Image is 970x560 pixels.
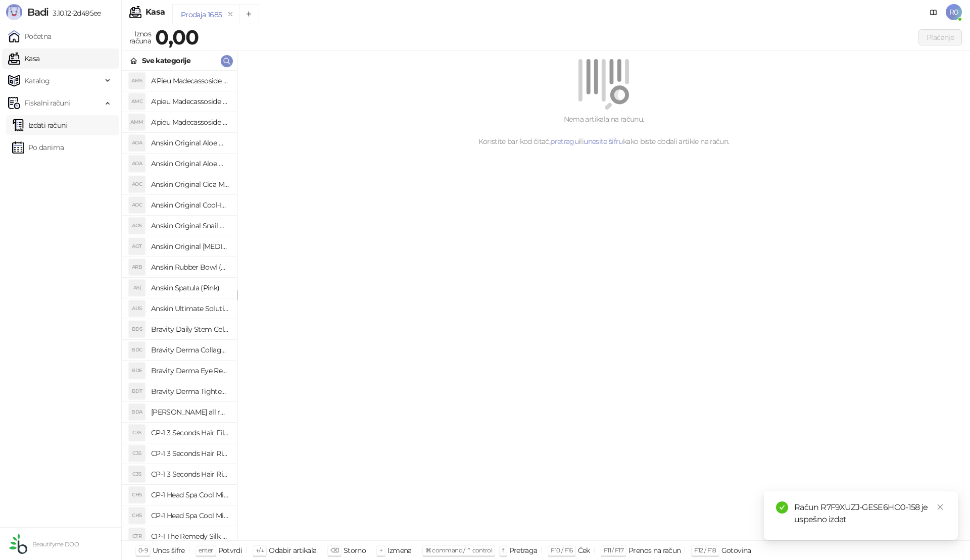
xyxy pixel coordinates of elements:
div: CHS [129,487,145,503]
small: Beautifyme DOO [32,541,79,548]
div: AUS [129,300,145,317]
button: Plaćanje [918,29,962,45]
a: Početna [8,26,52,46]
div: AOS [129,218,145,234]
div: AOC [129,197,145,213]
div: Storno [344,544,366,557]
h4: Bravity Derma Tightening Neck Ampoule [151,383,229,399]
span: F12 / F18 [694,546,716,554]
div: Pretraga [509,544,538,557]
div: Kasa [145,8,165,16]
div: BDE [129,363,145,379]
span: + [379,546,382,554]
h4: Anskin Original Snail Modeling Mask 1kg [151,218,229,234]
h4: Anskin Original Cica Modeling Mask 240g [151,176,229,192]
h4: Bravity Daily Stem Cell Sleeping Pack [151,321,229,337]
h4: CP-1 Head Spa Cool Mint Shampoo [151,487,229,503]
span: Fiskalni računi [24,93,70,113]
span: ⌫ [330,546,338,554]
div: Izmena [387,544,411,557]
div: BDT [129,383,145,399]
span: F11 / F17 [604,546,623,554]
div: CHS [129,507,145,524]
div: Unos šifre [153,544,185,557]
div: Iznos računa [127,27,153,47]
h4: Anskin Original Aloe Modeling Mask 1kg [151,156,229,172]
h4: CP-1 The Remedy Silk Essence [151,528,229,544]
h4: Anskin Rubber Bowl (Pink) [151,259,229,275]
div: C3S [129,445,145,462]
img: Logo [6,4,22,20]
h4: [PERSON_NAME] all round modeling powder [151,404,229,420]
h4: Bravity Derma Collagen Eye Cream [151,342,229,358]
img: 64x64-companyLogo-432ed541-86f2-4000-a6d6-137676e77c9d.png [8,534,28,554]
div: BDC [129,342,145,358]
div: Ček [578,544,590,557]
a: unesite šifru [584,137,623,146]
span: close [937,503,944,511]
strong: 0,00 [155,25,199,49]
span: ↑/↓ [256,546,264,554]
div: AMS [129,73,145,89]
div: BDA [129,404,145,420]
span: enter [199,546,213,554]
h4: Anskin Original [MEDICAL_DATA] Modeling Mask 240g [151,238,229,254]
span: check-circle [776,501,788,514]
a: Close [935,501,946,513]
h4: A'Pieu Madecassoside Sleeping Mask [151,73,229,89]
button: Add tab [239,4,259,24]
div: grid [122,71,237,540]
div: AMM [129,114,145,130]
a: Kasa [8,48,39,69]
span: Katalog [24,71,50,91]
div: AOT [129,238,145,254]
div: AOA [129,135,145,151]
button: remove [224,10,237,19]
div: CTR [129,528,145,544]
span: 3.10.12-2d495ee [48,9,101,18]
a: Dokumentacija [926,4,942,20]
h4: CP-1 Head Spa Cool Mint Shampoo [151,507,229,524]
span: f [502,546,504,554]
a: Izdati računi [12,115,67,135]
a: pretragu [550,137,578,146]
div: Sve kategorije [142,55,190,66]
div: Odabir artikala [269,544,316,557]
div: Račun R7F9XUZJ-GESE6HO0-158 je uspešno izdat [794,501,946,526]
div: AOA [129,156,145,172]
h4: CP-1 3 Seconds Hair Ringer Hair Fill-up Ampoule [151,466,229,482]
span: 0-9 [138,546,148,554]
a: Po danima [12,137,64,158]
div: Potvrdi [218,544,243,557]
div: BDS [129,321,145,337]
h4: A'pieu Madecassoside Moisture Gel Cream [151,114,229,130]
h4: Anskin Original Cool-Ice Modeling Mask 1kg [151,197,229,213]
div: AS( [129,280,145,296]
span: Badi [27,6,48,18]
div: Prenos na račun [628,544,681,557]
div: AOC [129,176,145,192]
div: Gotovina [721,544,751,557]
span: R0 [946,4,962,20]
h4: Bravity Derma Eye Repair Ampoule [151,363,229,379]
h4: Anskin Original Aloe Modeling Mask (Refill) 240g [151,135,229,151]
h4: Anskin Ultimate Solution Modeling Activator 1000ml [151,300,229,317]
div: AMC [129,93,145,110]
span: ⌘ command / ⌃ control [425,546,493,554]
h4: Anskin Spatula (Pink) [151,280,229,296]
div: Nema artikala na računu. Koristite bar kod čitač, ili kako biste dodali artikle na račun. [250,114,958,147]
div: ARB [129,259,145,275]
div: C3S [129,466,145,482]
h4: CP-1 3 Seconds Hair Ringer Hair Fill-up Ampoule [151,445,229,462]
h4: CP-1 3 Seconds Hair Fill-up Waterpack [151,425,229,441]
h4: A'pieu Madecassoside Cream 2X [151,93,229,110]
span: F10 / F16 [551,546,572,554]
div: Prodaja 1685 [181,9,222,20]
div: C3S [129,425,145,441]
